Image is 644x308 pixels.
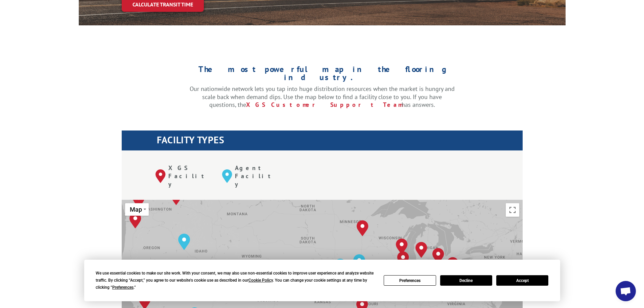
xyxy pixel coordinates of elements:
button: Toggle fullscreen view [506,203,519,217]
div: Des Moines, IA [353,254,365,270]
button: Decline [440,275,492,286]
span: Map [130,206,142,213]
h1: The most powerful map in the flooring industry. [190,65,455,85]
div: Detroit, MI [432,248,444,264]
div: Boise, ID [178,234,190,250]
button: Change map style [125,203,149,216]
div: Cleveland, OH [447,257,459,273]
p: Agent Facility [235,164,279,188]
div: Minneapolis, MN [357,220,368,236]
p: XGS Facility [168,164,212,188]
div: Spokane, WA [170,189,182,205]
p: Our nationwide network lets you tap into huge distribution resources when the market is hungry an... [190,85,455,109]
div: Milwaukee, WI [396,238,408,255]
div: Chicago, IL [397,251,409,267]
div: Portland, OR [129,212,141,229]
div: Kent, WA [133,192,145,208]
h1: FACILITY TYPES [157,135,523,148]
button: Accept [496,275,548,286]
a: XGS Customer Support Team [246,101,402,109]
button: Preferences [384,275,436,286]
span: Cookie Policy [248,278,273,283]
div: Grand Rapids, MI [415,242,427,258]
div: We use essential cookies to make our site work. With your consent, we may also use non-essential ... [96,270,376,291]
div: Omaha, NE [334,259,346,275]
div: Open chat [616,281,636,301]
span: Preferences [112,285,134,290]
div: Cookie Consent Prompt [84,260,560,301]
